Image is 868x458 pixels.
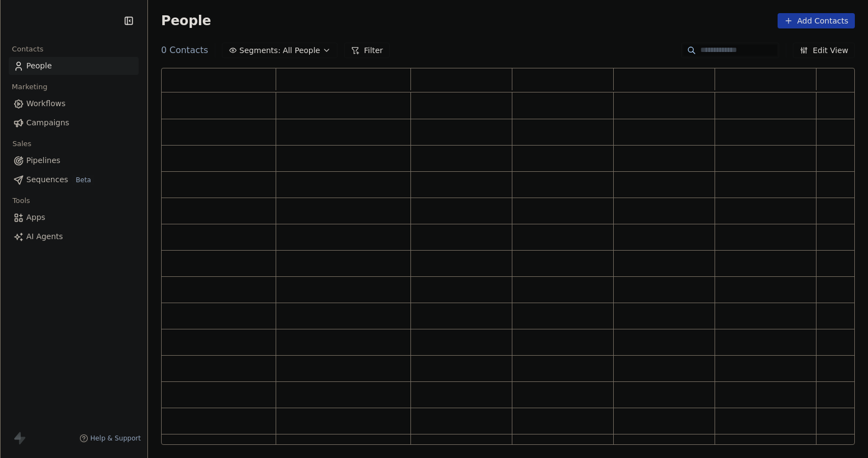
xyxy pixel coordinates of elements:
span: Apps [26,212,45,223]
span: Campaigns [26,117,69,129]
a: Campaigns [9,114,139,132]
a: Workflows [9,95,139,113]
span: People [161,13,211,29]
button: Filter [344,43,390,58]
span: Tools [8,193,35,209]
span: Marketing [7,79,52,95]
a: People [9,57,139,75]
span: All People [283,45,320,56]
span: AI Agents [26,231,63,242]
span: Help & Support [90,434,141,443]
span: 0 Contacts [161,44,208,57]
span: Pipelines [26,155,60,166]
a: Help & Support [79,434,141,443]
a: SequencesBeta [9,171,139,189]
a: AI Agents [9,228,139,246]
span: Contacts [7,41,48,57]
span: Sales [8,136,36,152]
button: Edit View [793,43,855,58]
span: Beta [72,175,94,185]
span: Sequences [26,174,68,185]
span: Workflows [26,98,66,109]
span: Segments: [239,45,281,56]
button: Add Contacts [778,13,855,28]
span: People [26,60,52,72]
a: Apps [9,208,139,227]
a: Pipelines [9,152,139,170]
